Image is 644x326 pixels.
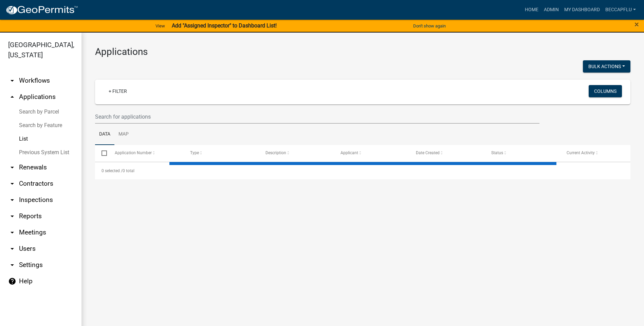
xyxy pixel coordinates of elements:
[115,150,152,155] span: Application Number
[341,150,358,155] span: Applicant
[567,150,595,155] span: Current Activity
[8,77,16,85] i: arrow_drop_down
[334,145,409,161] datatable-header-cell: Applicant
[95,162,630,179] div: 0 total
[95,145,108,161] datatable-header-cell: Select
[190,150,199,155] span: Type
[108,145,183,161] datatable-header-cell: Application Number
[409,145,485,161] datatable-header-cell: Date Created
[8,245,16,253] i: arrow_drop_down
[522,3,541,16] a: Home
[8,93,16,101] i: arrow_drop_up
[485,145,560,161] datatable-header-cell: Status
[562,3,603,16] a: My Dashboard
[560,145,636,161] datatable-header-cell: Current Activity
[603,3,639,16] a: BeccaPflu
[589,85,622,97] button: Columns
[172,22,277,29] strong: Add "Assigned Inspector" to Dashboard List!
[634,20,639,29] span: ×
[410,20,448,32] button: Don't show again
[95,110,539,124] input: Search for applications
[183,145,259,161] datatable-header-cell: Type
[259,145,334,161] datatable-header-cell: Description
[103,85,132,97] a: + Filter
[634,20,639,28] button: Close
[8,277,16,285] i: help
[8,180,16,188] i: arrow_drop_down
[95,46,630,58] h3: Applications
[491,150,503,155] span: Status
[265,150,286,155] span: Description
[153,20,168,32] a: View
[583,60,630,73] button: Bulk Actions
[8,212,16,220] i: arrow_drop_down
[8,163,16,171] i: arrow_drop_down
[114,124,133,145] a: Map
[541,3,562,16] a: Admin
[8,228,16,237] i: arrow_drop_down
[102,168,123,173] span: 0 selected /
[8,196,16,204] i: arrow_drop_down
[95,124,114,145] a: Data
[8,261,16,269] i: arrow_drop_down
[416,150,440,155] span: Date Created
